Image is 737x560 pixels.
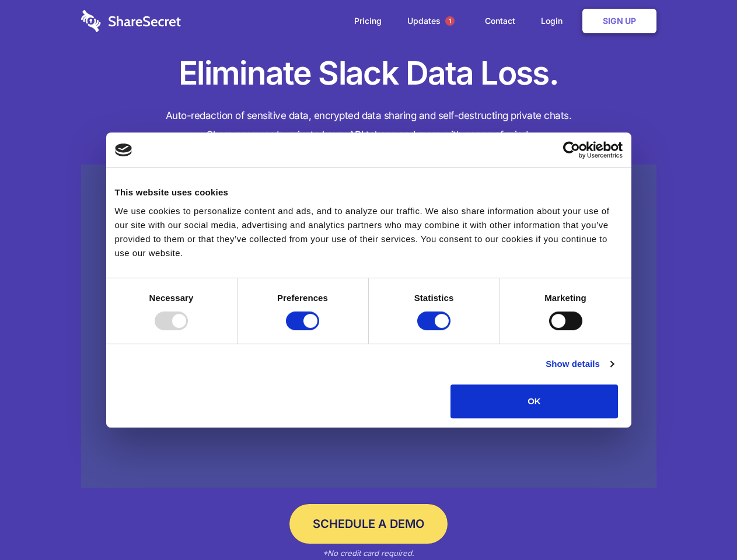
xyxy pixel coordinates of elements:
img: logo-wordmark-white-trans-d4663122ce5f474addd5e946df7df03e33cb6a1c49d2221995e7729f52c070b2.svg [81,10,181,32]
a: Sign Up [582,9,656,33]
em: *No credit card required. [323,548,414,558]
h1: Eliminate Slack Data Loss. [81,52,656,94]
img: logo [115,143,132,156]
a: Schedule a Demo [289,504,448,544]
div: We use cookies to personalize content and ads, and to analyze our traffic. We also share informat... [115,204,623,260]
span: 1 [445,16,455,26]
a: Pricing [343,3,393,39]
div: This website uses cookies [115,185,623,199]
strong: Necessary [149,293,194,303]
a: Wistia video thumbnail [81,164,656,488]
strong: Statistics [414,293,454,303]
a: Contact [473,3,527,39]
button: OK [450,384,618,418]
a: Show details [546,357,613,371]
strong: Marketing [544,293,586,303]
a: Usercentrics Cookiebot - opens in a new window [521,141,623,159]
h4: Auto-redaction of sensitive data, encrypted data sharing and self-destructing private chats. Shar... [81,106,656,145]
a: Login [529,3,580,39]
strong: Preferences [277,293,328,303]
